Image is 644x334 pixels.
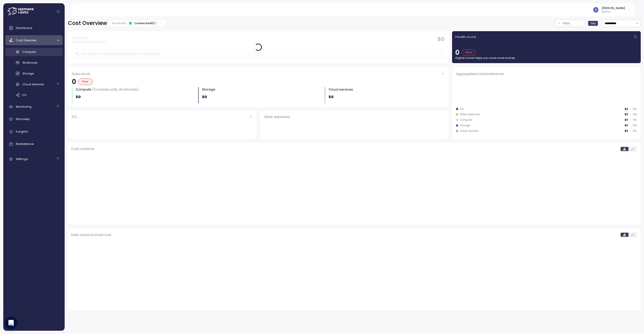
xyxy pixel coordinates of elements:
span: Cloud Services [22,82,44,86]
div: Compute [76,87,138,92]
a: Insights [5,127,63,137]
button: Collapse navigation [55,10,61,13]
p: 0 % [630,129,636,133]
a: Storage [5,69,63,78]
a: Monitoring [5,102,63,112]
p: Health score [455,34,476,39]
span: Dashboard [16,26,32,30]
span: Settings [16,157,28,161]
p: 0 % [630,124,636,127]
h2: Cost Overview [68,20,107,27]
p: Data cloud account cost [71,232,111,237]
span: Day [591,21,596,25]
a: Compute [5,48,63,56]
a: Data cloud0PoorCompute (Compute units, Workloads)$0Storage $0Cloud services $0 [68,67,449,107]
a: Marketplace [5,139,63,149]
img: ACg8ocLCy7HMj59gwelRyEldAl2GQfy23E10ipDNf0SDYCnD3y85RA=s96-c [593,7,598,12]
span: Marketplace [16,142,34,146]
p: (Compute units, Workloads) [92,87,138,92]
div: Cloud services [460,129,479,133]
div: [PERSON_NAME] [602,6,625,10]
div: Data cloud [72,71,445,76]
div: Aggregated cost breakdown [68,229,641,310]
a: Cloud Services [5,80,63,88]
div: Compute [460,118,472,122]
button: Filter [555,20,584,27]
p: 0 % [630,118,636,122]
p: Accounts: [112,21,127,25]
a: Workloads [5,59,63,67]
span: Workloads [22,61,38,65]
p: 0 [155,21,157,25]
p: $0 [329,94,334,100]
div: ETL [460,107,464,111]
div: Accounts:Connected0/0 [109,20,165,26]
div: Open Intercom Messenger [5,317,17,329]
div: Poor [78,78,93,85]
span: Insights [16,130,28,134]
a: ETL [68,110,257,139]
p: $0 [625,107,628,111]
p: Cost overtime [71,146,94,151]
p: Filter [563,21,570,26]
div: Poor [461,49,476,56]
span: Compute [22,50,36,54]
p: $0 [625,124,628,127]
p: 0 [72,78,76,85]
div: Storage [460,124,470,127]
div: Aggregated cost breakdown [456,71,637,76]
span: Storage [22,71,34,75]
a: Settings [5,154,63,164]
div: ETL [72,114,253,119]
div: Storage [202,87,215,92]
span: ETL [22,93,27,97]
p: 0 % [630,113,636,116]
a: Dashboard [5,23,63,33]
div: Cloud services [329,87,353,92]
span: Monitoring [16,105,31,109]
span: Discovery [16,117,30,121]
div: Other expenses [460,113,480,116]
a: Discovery [5,114,63,124]
p: $0 [76,94,81,100]
p: $0 [625,118,628,122]
p: 0 [455,49,459,56]
p: $0 [625,129,628,133]
div: Other expenses [264,114,445,119]
p: Higher score helps you save more money [455,56,637,60]
p: $0 [202,94,207,100]
div: Connected 0 / [134,21,157,25]
a: ETL [5,91,63,99]
p: $0 [625,113,628,116]
p: Admin [602,10,625,14]
a: Cost Overview [5,35,63,45]
p: 0 % [630,107,636,111]
span: Cost Overview [16,38,36,42]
